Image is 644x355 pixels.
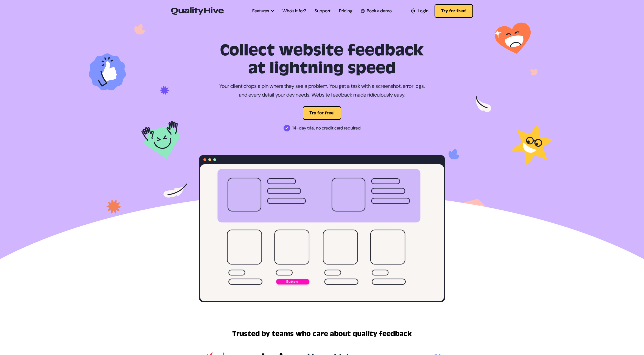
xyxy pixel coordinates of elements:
img: 14-day trial, no credit card required [284,125,290,131]
p: Your client drops a pin where they see a problem. You get a task with a screenshot, error logs, a... [219,82,425,100]
span: 14-day trial, no credit card required [292,124,361,133]
a: Who's it for? [282,8,306,14]
span: Login [418,8,429,14]
a: Login [411,8,429,14]
button: Try for free! [435,4,473,18]
img: Task Tracking Tool for Designers [89,21,555,278]
button: Try for free! [303,106,341,120]
img: QualityHive - Bug Tracking Tool [171,7,224,15]
a: Pricing [339,8,352,14]
a: Book a demo [361,8,392,14]
h1: Collect website feedback at lightning speed [199,42,445,77]
h2: Trusted by teams who care about quality feedback [232,329,412,339]
a: Support [315,8,331,14]
a: Features [252,8,274,14]
img: Book a QualityHive Demo [361,9,365,13]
